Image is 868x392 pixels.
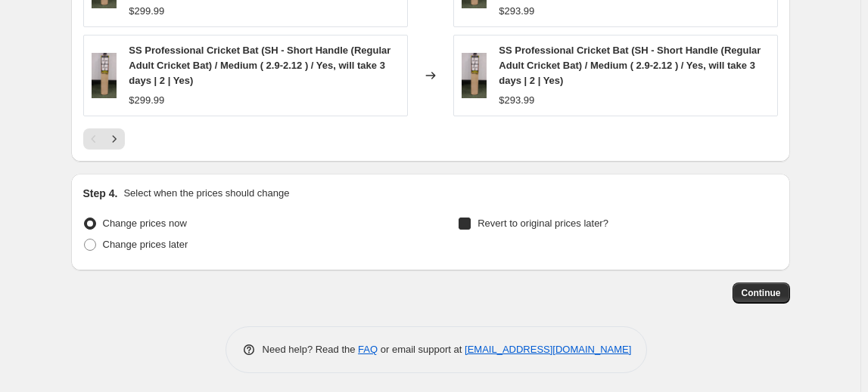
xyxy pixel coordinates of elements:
span: SS Professional Cricket Bat (SH - Short Handle (Regular Adult Cricket Bat) / Medium ( 2.9-2.12 ) ... [499,45,761,86]
span: $299.99 [129,5,164,17]
span: Need help? Read the [263,344,359,355]
a: FAQ [358,344,378,355]
span: SS Professional Cricket Bat (SH - Short Handle (Regular Adult Cricket Bat) / Medium ( 2.9-2.12 ) ... [129,45,390,86]
a: [EMAIL_ADDRESS][DOMAIN_NAME] [465,344,631,355]
h2: Step 4. [83,186,118,201]
nav: Pagination [83,128,125,150]
span: $299.99 [129,94,164,106]
span: Revert to original prices later? [478,218,608,229]
span: Continue [742,287,781,299]
img: SS_PROFESSIONAL__73501.1497939820.600.600_80x.jpg [462,53,487,98]
span: Change prices now [103,218,187,229]
button: Next [104,128,125,150]
span: $293.99 [499,5,534,17]
img: SS_PROFESSIONAL__73501.1497939820.600.600_80x.jpg [92,53,117,98]
span: or email support at [378,344,465,355]
span: $293.99 [499,94,534,106]
span: Change prices later [103,239,188,250]
p: Select when the prices should change [123,186,289,201]
button: Continue [733,282,790,304]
